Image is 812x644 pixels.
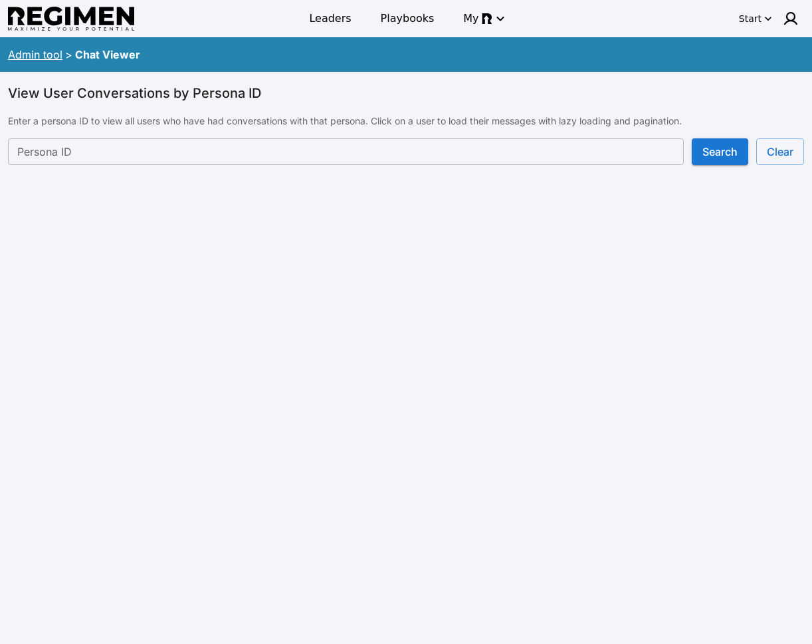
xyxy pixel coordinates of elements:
button: Start [736,8,775,29]
button: Clear [756,138,804,165]
a: Playbooks [373,7,443,31]
img: user icon [783,11,799,27]
span: Leaders [309,11,351,27]
span: Playbooks [381,11,435,27]
div: > [65,47,72,63]
h6: View User Conversations by Persona ID [8,82,804,104]
button: Search [692,138,748,165]
div: Start [739,12,761,25]
p: Enter a persona ID to view all users who have had conversations with that persona. Click on a use... [8,114,804,128]
a: Leaders [301,7,359,31]
span: My [463,11,478,27]
button: My [455,7,510,31]
img: Regimen logo [8,7,134,31]
a: Admin tool [8,48,62,61]
div: Chat Viewer [75,47,140,63]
